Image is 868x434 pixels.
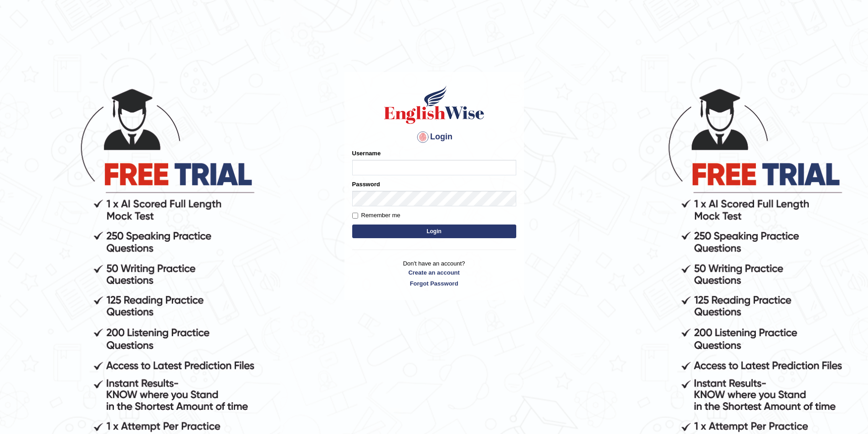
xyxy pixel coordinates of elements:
[352,180,380,189] label: Password
[352,213,358,219] input: Remember me
[352,130,516,144] h4: Login
[352,259,516,287] p: Don't have an account?
[352,268,516,277] a: Create an account
[352,279,516,288] a: Forgot Password
[352,149,381,158] label: Username
[352,211,401,220] label: Remember me
[382,84,486,125] img: Logo of English Wise sign in for intelligent practice with AI
[352,225,516,238] button: Login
